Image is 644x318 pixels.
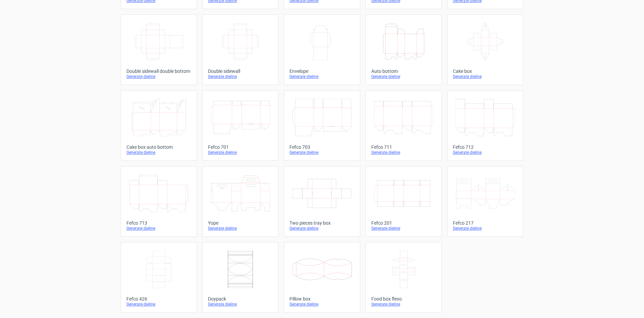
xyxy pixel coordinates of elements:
[453,144,518,150] div: Fefco 712
[453,220,518,226] div: Fefco 217
[447,90,523,161] a: Fefco 712Generate dieline
[126,220,191,226] div: Fefco 713
[202,242,278,313] a: DoypackGenerate dieline
[366,90,442,161] a: Fefco 711Generate dieline
[284,242,360,313] a: Pillow boxGenerate dieline
[289,302,354,307] div: Generate dieline
[289,220,354,226] div: Two pieces tray box
[289,144,354,150] div: Fefco 703
[126,302,191,307] div: Generate dieline
[202,14,278,85] a: Double sidewallGenerate dieline
[202,166,278,237] a: YopeGenerate dieline
[126,74,191,79] div: Generate dieline
[284,166,360,237] a: Two pieces tray boxGenerate dieline
[289,296,354,302] div: Pillow box
[208,302,273,307] div: Generate dieline
[126,226,191,231] div: Generate dieline
[447,14,523,85] a: Cake boxGenerate dieline
[371,296,436,302] div: Food box flexo
[453,74,518,79] div: Generate dieline
[284,14,360,85] a: EnvelopeGenerate dieline
[289,226,354,231] div: Generate dieline
[366,166,442,237] a: Fefco 201Generate dieline
[126,144,191,150] div: Cake box auto bottom
[208,69,273,74] div: Double sidewall
[208,226,273,231] div: Generate dieline
[284,90,360,161] a: Fefco 703Generate dieline
[121,90,197,161] a: Cake box auto bottomGenerate dieline
[289,69,354,74] div: Envelope
[121,166,197,237] a: Fefco 713Generate dieline
[289,74,354,79] div: Generate dieline
[366,242,442,313] a: Food box flexoGenerate dieline
[126,150,191,155] div: Generate dieline
[453,226,518,231] div: Generate dieline
[371,220,436,226] div: Fefco 201
[371,69,436,74] div: Auto bottom
[371,74,436,79] div: Generate dieline
[121,242,197,313] a: Fefco 426Generate dieline
[208,220,273,226] div: Yope
[453,69,518,74] div: Cake box
[371,302,436,307] div: Generate dieline
[371,226,436,231] div: Generate dieline
[447,166,523,237] a: Fefco 217Generate dieline
[202,90,278,161] a: Fefco 701Generate dieline
[126,296,191,302] div: Fefco 426
[453,150,518,155] div: Generate dieline
[208,74,273,79] div: Generate dieline
[366,14,442,85] a: Auto bottomGenerate dieline
[208,144,273,150] div: Fefco 701
[371,144,436,150] div: Fefco 711
[289,150,354,155] div: Generate dieline
[126,69,191,74] div: Double sidewall double bottom
[371,150,436,155] div: Generate dieline
[208,296,273,302] div: Doypack
[208,150,273,155] div: Generate dieline
[121,14,197,85] a: Double sidewall double bottomGenerate dieline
